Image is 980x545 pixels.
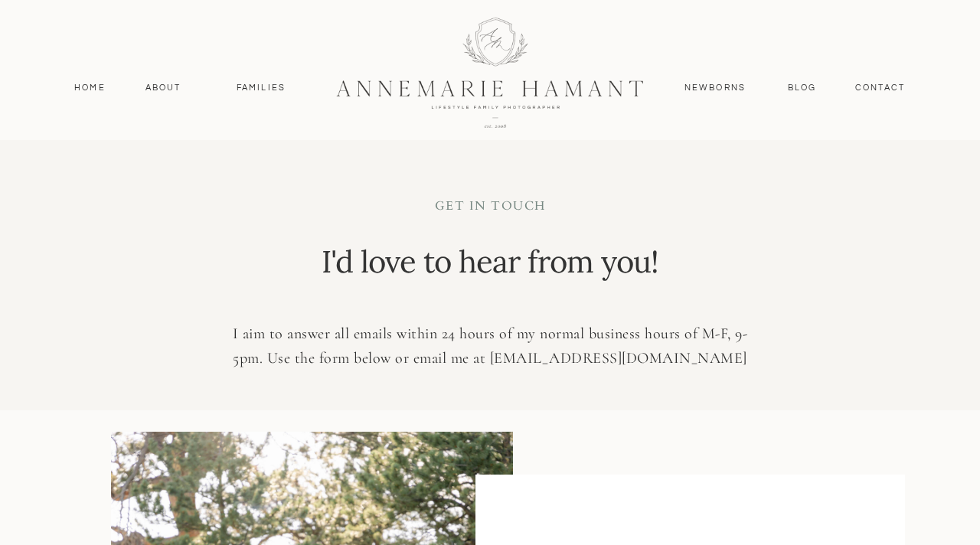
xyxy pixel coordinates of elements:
[227,81,296,95] a: Families
[141,81,185,95] a: About
[784,81,820,95] a: Blog
[323,197,658,219] p: get in touch
[678,81,752,95] a: Newborns
[318,240,662,299] p: I'd love to hear from you!
[218,321,762,371] p: I aim to answer all emails within 24 hours of my normal business hours of M-F, 9-5pm. Use the for...
[847,81,913,95] a: contact
[67,81,113,95] a: Home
